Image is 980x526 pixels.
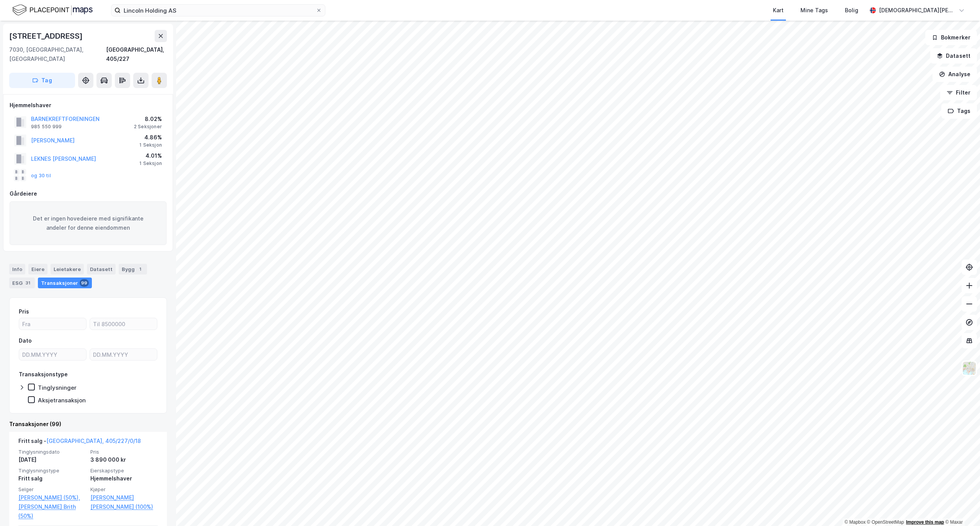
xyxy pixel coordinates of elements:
[121,5,316,16] input: Søk på adresse, matrikkel, gårdeiere, leietakere eller personer
[38,384,77,391] div: Tinglysninger
[119,264,147,274] div: Bygg
[879,6,955,15] div: [DEMOGRAPHIC_DATA][PERSON_NAME]
[10,201,167,245] div: Det er ingen hovedeiere med signifikante andeler for denne eiendommen
[942,489,980,526] div: Kontrollprogram for chat
[139,142,162,148] div: 1 Seksjon
[87,264,116,274] div: Datasett
[9,73,75,88] button: Tag
[942,489,980,526] iframe: Chat Widget
[18,502,86,521] a: [PERSON_NAME] Brith (50%)
[90,493,158,511] a: [PERSON_NAME] [PERSON_NAME] (100%)
[139,160,162,167] div: 1 Seksjon
[90,318,157,330] input: Til 8500000
[134,114,162,124] div: 8.02%
[80,279,89,287] div: 99
[51,264,84,274] div: Leietakere
[9,420,167,429] div: Transaksjoner (99)
[867,519,904,525] a: OpenStreetMap
[18,455,86,464] div: [DATE]
[28,264,47,274] div: Eiere
[773,6,784,15] div: Kart
[90,467,158,474] span: Eierskapstype
[19,370,68,379] div: Transaksjonstype
[106,45,167,64] div: [GEOGRAPHIC_DATA], 405/227
[24,279,32,287] div: 31
[9,30,84,42] div: [STREET_ADDRESS]
[9,45,106,64] div: 7030, [GEOGRAPHIC_DATA], [GEOGRAPHIC_DATA]
[844,519,866,525] a: Mapbox
[38,278,92,288] div: Transaksjoner
[18,486,86,493] span: Selger
[134,124,162,130] div: 2 Seksjoner
[933,67,977,82] button: Analyse
[940,85,977,100] button: Filter
[19,307,29,316] div: Pris
[18,467,86,474] span: Tinglysningstype
[10,101,167,110] div: Hjemmelshaver
[90,486,158,493] span: Kjøper
[90,474,158,483] div: Hjemmelshaver
[19,349,86,360] input: DD.MM.YYYY
[9,264,25,274] div: Info
[139,151,162,160] div: 4.01%
[18,493,86,502] a: [PERSON_NAME] (50%),
[139,133,162,142] div: 4.86%
[9,278,35,288] div: ESG
[31,124,62,130] div: 985 550 999
[90,455,158,464] div: 3 890 000 kr
[90,349,157,360] input: DD.MM.YYYY
[10,189,167,198] div: Gårdeiere
[18,449,86,455] span: Tinglysningsdato
[19,336,32,345] div: Dato
[12,3,93,17] img: logo.f888ab2527a4732fd821a326f86c7f29.svg
[46,438,141,444] a: [GEOGRAPHIC_DATA], 405/227/0/18
[90,449,158,455] span: Pris
[925,30,977,45] button: Bokmerker
[18,436,141,449] div: Fritt salg -
[845,6,858,15] div: Bolig
[930,48,977,64] button: Datasett
[18,474,86,483] div: Fritt salg
[800,6,828,15] div: Mine Tags
[962,361,977,376] img: Z
[136,265,144,273] div: 1
[941,103,977,119] button: Tags
[906,519,944,525] a: Improve this map
[19,318,86,330] input: Fra
[38,397,86,404] div: Aksjetransaksjon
